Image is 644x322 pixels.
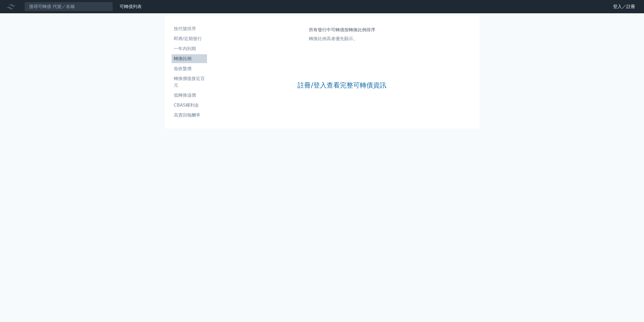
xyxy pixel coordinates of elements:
a: 低轉換溢價 [172,91,207,100]
h1: 所有發行中可轉債按轉換比例排序 [309,27,375,33]
a: 即將/近期發行 [172,34,207,43]
a: 低收盤價 [172,64,207,73]
p: 轉換比例高者優先顯示。 [309,35,375,42]
li: 轉換價值接近百元 [172,75,207,89]
a: 登入／註冊 [609,2,640,11]
li: 轉換比例 [172,55,207,62]
li: 低轉換溢價 [172,92,207,99]
input: 搜尋可轉債 代號／名稱 [24,2,113,11]
li: CBAS權利金 [172,102,207,109]
li: 即將/近期發行 [172,35,207,42]
a: 轉換價值接近百元 [172,74,207,90]
a: 轉換比例 [172,54,207,63]
a: 一年內到期 [172,44,207,53]
a: 註冊/登入查看完整可轉債資訊 [298,81,386,90]
a: 高賣回報酬率 [172,111,207,120]
li: 高賣回報酬率 [172,112,207,119]
a: 按代號排序 [172,24,207,33]
a: CBAS權利金 [172,101,207,110]
a: 可轉債列表 [120,4,142,9]
li: 按代號排序 [172,25,207,32]
li: 一年內到期 [172,45,207,52]
li: 低收盤價 [172,65,207,72]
